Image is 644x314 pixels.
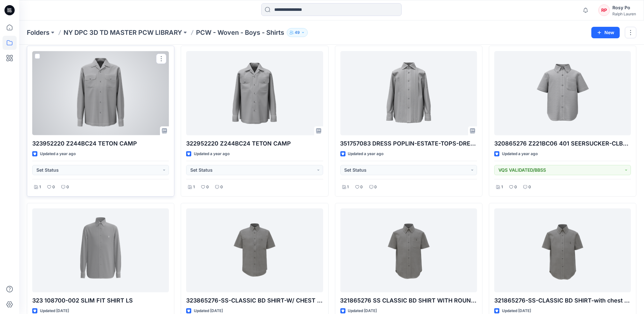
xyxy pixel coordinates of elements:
[64,28,182,37] a: NY DPC 3D TD MASTER PCW LIBRARY
[502,151,538,157] p: Updated a year ago
[494,139,631,148] p: 320865276 Z221BC06 401 SEERSUCKER-CLBDPPPKSSS-SHIRTS-SPORT SHIRT
[186,296,323,305] p: 323865276-SS-CLASSIC BD SHIRT-W/ CHEST EMB
[40,151,76,157] p: Updated a year ago
[287,28,308,37] button: 49
[52,184,55,191] p: 0
[193,184,195,191] p: 1
[196,28,284,37] p: PCW - Woven - Boys - Shirts
[32,296,169,305] p: 323 108700-002 SLIM FIT SHIRT LS
[598,4,610,16] div: RP
[32,139,169,148] p: 323952220 Z244BC24 TETON CAMP
[340,139,477,148] p: 351757083 DRESS POPLIN-ESTATE-TOPS-DRESS SHIRT
[186,139,323,148] p: 322952220 Z244BC24 TETON CAMP
[194,151,230,157] p: Updated a year ago
[27,28,49,37] a: Folders
[32,51,169,135] a: 323952220 Z244BC24 TETON CAMP
[612,11,636,16] div: Ralph Lauren
[347,184,349,191] p: 1
[220,184,223,191] p: 0
[206,184,209,191] p: 0
[340,208,477,292] a: 321865276 SS CLASSIC BD SHIRT WITH ROUND POCKET
[375,184,377,191] p: 0
[360,184,363,191] p: 0
[494,296,631,305] p: 321865276-SS-CLASSIC BD SHIRT-with chest EMB
[612,4,636,11] div: Rosy Po
[340,51,477,135] a: 351757083 DRESS POPLIN-ESTATE-TOPS-DRESS SHIRT
[186,208,323,292] a: 323865276-SS-CLASSIC BD SHIRT-W/ CHEST EMB
[66,184,69,191] p: 0
[528,184,531,191] p: 0
[591,27,620,38] button: New
[295,29,300,36] p: 49
[39,184,41,191] p: 1
[186,51,323,135] a: 322952220 Z244BC24 TETON CAMP
[501,184,503,191] p: 1
[32,208,169,292] a: 323 108700-002 SLIM FIT SHIRT LS
[494,51,631,135] a: 320865276 Z221BC06 401 SEERSUCKER-CLBDPPPKSSS-SHIRTS-SPORT SHIRT
[494,208,631,292] a: 321865276-SS-CLASSIC BD SHIRT-with chest EMB
[514,184,517,191] p: 0
[340,296,477,305] p: 321865276 SS CLASSIC BD SHIRT WITH ROUND POCKET
[348,151,384,157] p: Updated a year ago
